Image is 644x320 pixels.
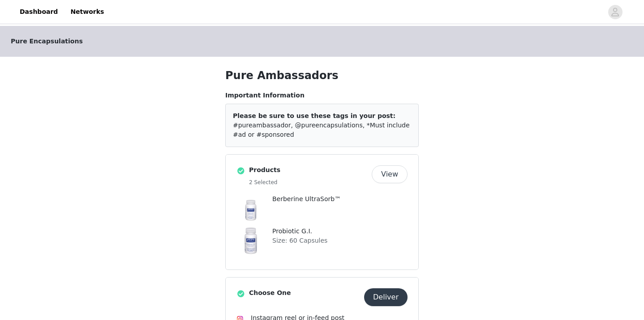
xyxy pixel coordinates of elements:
button: View [372,165,408,183]
h4: Products [249,165,368,175]
button: Deliver [364,288,408,306]
h5: 2 Selected [249,178,368,186]
p: Size: 60 Capsules [272,236,408,245]
a: View [372,171,408,178]
a: Dashboard [14,2,63,22]
a: Networks [65,2,109,22]
div: Products [225,154,419,270]
div: avatar [611,5,619,19]
span: Pure Encapsulations [11,37,83,46]
h1: Pure Ambassadors [225,67,419,84]
a: Deliver [364,294,408,301]
span: Please be sure to use these tags in your post: [233,112,395,119]
p: Important Information [225,91,419,100]
h4: Choose One [249,288,361,298]
p: Probiotic G.I. [272,227,408,236]
p: Berberine UltraSorb™ [272,194,408,204]
span: #pureambassador, @pureencapsulations, *Must include #ad or #sponsored [233,122,410,138]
